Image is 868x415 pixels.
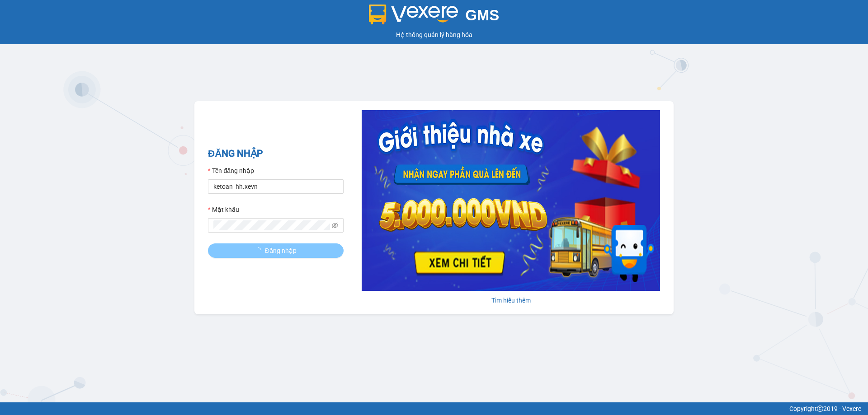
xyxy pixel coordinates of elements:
[369,14,500,21] a: GMS
[208,146,344,161] h2: ĐĂNG NHẬP
[465,7,499,23] span: GMS
[255,247,265,254] span: loading
[332,222,338,228] span: eye-invisible
[208,166,254,176] label: Tên đăng nhập
[265,246,297,256] span: Đăng nhập
[369,5,458,24] img: logo 2
[817,406,823,412] span: copyright
[213,220,330,230] input: Mật khẩu
[7,404,861,414] div: Copyright 2019 - Vexere
[208,205,239,214] label: Mật khẩu
[208,179,344,194] input: Tên đăng nhập
[362,110,660,291] img: banner-0
[362,295,660,305] div: Tìm hiểu thêm
[2,30,866,40] div: Hệ thống quản lý hàng hóa
[208,243,344,258] button: Đăng nhập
